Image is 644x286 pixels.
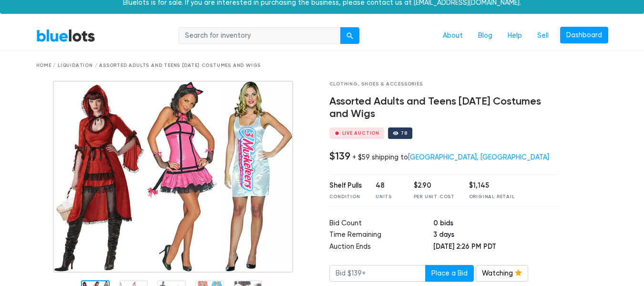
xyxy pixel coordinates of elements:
[36,29,95,42] a: BlueLots
[329,180,362,191] div: Shelf Pulls
[53,81,293,273] img: 28af94ae-f930-4aa4-9ace-2a140cd7037a-1757620606.jpg
[414,193,455,201] div: Per Unit Cost
[342,131,380,136] div: Live Auction
[470,27,500,45] a: Blog
[433,242,559,254] td: [DATE] 2:26 PM PDT
[408,153,549,161] a: [GEOGRAPHIC_DATA], [GEOGRAPHIC_DATA]
[329,265,426,282] input: Bid $139+
[329,95,560,120] h4: Assorted Adults and Teens [DATE] Costumes and Wigs
[469,193,515,201] div: Original Retail
[425,265,474,282] button: Place a Bid
[433,230,559,242] td: 3 days
[433,218,559,230] td: 0 bids
[329,81,560,88] div: Clothing, Shoes & Accessories
[36,62,608,69] div: Home / Liquidation / Assorted Adults and Teens [DATE] Costumes and Wigs
[530,27,556,45] a: Sell
[414,180,455,191] div: $2.90
[329,150,350,162] h4: $139
[329,218,433,230] td: Bid Count
[560,27,608,44] a: Dashboard
[376,193,399,201] div: Units
[476,265,528,282] a: Watching
[179,27,341,44] input: Search for inventory
[500,27,530,45] a: Help
[469,180,515,191] div: $1,145
[401,131,408,136] div: 78
[329,230,433,242] td: Time Remaining
[329,242,433,254] td: Auction Ends
[352,153,549,161] div: + $59 shipping to
[376,180,399,191] div: 48
[435,27,470,45] a: About
[329,193,362,201] div: Condition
